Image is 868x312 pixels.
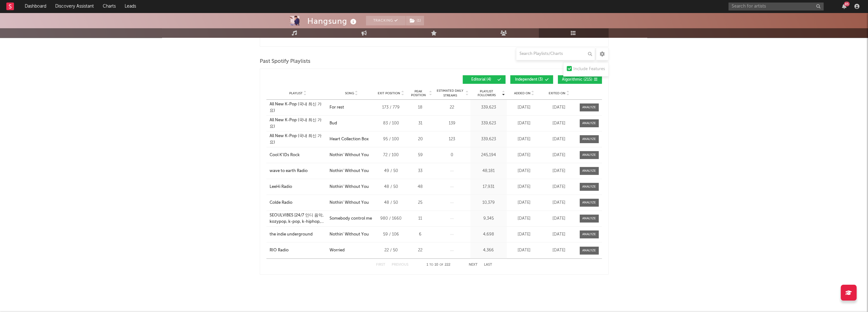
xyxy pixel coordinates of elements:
[377,184,405,190] div: 48 / 50
[307,16,358,26] div: Hangsung
[392,263,408,267] button: Previous
[543,200,575,206] div: [DATE]
[330,104,373,111] a: For rest
[270,231,313,238] div: the indie underground
[270,133,327,145] a: All New K-Pop (국내 최신 가요)
[543,216,575,222] div: [DATE]
[377,104,405,111] div: 173 / 779
[508,184,540,190] div: [DATE]
[421,261,456,269] div: 1 10 222
[432,36,436,38] span: to
[270,117,327,129] div: All New K-Pop (국내 최신 가요)
[330,152,373,158] a: Nothin' Without You
[330,247,373,254] a: Worried
[472,120,505,127] div: 339,623
[408,247,432,254] div: 22
[543,231,575,238] div: [DATE]
[508,231,540,238] div: [DATE]
[377,168,405,174] div: 49 / 50
[728,3,824,10] input: Search for artists
[330,216,372,222] div: Somebody control me
[508,168,540,174] div: [DATE]
[330,231,369,238] div: Nothin' Without You
[508,104,540,111] div: [DATE]
[472,231,505,238] div: 4,698
[558,75,602,84] button: Algorithmic(215)
[514,78,544,82] span: Independent ( 3 )
[270,184,327,190] a: LeeHi Radio
[270,200,292,206] div: Colde Radio
[435,104,469,111] div: 22
[378,91,400,95] span: Exit Position
[377,216,405,222] div: 980 / 1660
[472,184,505,190] div: 17,931
[330,120,373,127] a: Bud
[408,104,432,111] div: 18
[270,168,308,174] div: wave to earth Radio
[330,247,345,254] div: Worried
[543,104,575,111] div: [DATE]
[562,78,592,82] span: Algorithmic ( 215 )
[844,2,850,6] div: 85
[508,120,540,127] div: [DATE]
[543,136,575,143] div: [DATE]
[472,104,505,111] div: 339,623
[484,263,492,267] button: Last
[549,91,565,95] span: Exited On
[330,152,369,158] div: Nothin' Without You
[408,136,432,143] div: 20
[408,216,432,222] div: 11
[366,16,406,25] button: Tracking
[441,36,444,38] span: of
[573,65,605,73] div: Include Features
[330,184,369,190] div: Nothin' Without You
[508,136,540,143] div: [DATE]
[472,90,501,97] span: Playlist Followers
[543,120,575,127] div: [DATE]
[514,91,531,95] span: Added On
[330,136,369,143] div: Heart Collection Box
[472,216,505,222] div: 9,345
[377,247,405,254] div: 22 / 50
[543,152,575,158] div: [DATE]
[330,216,373,222] a: Somebody control me
[377,200,405,206] div: 48 / 50
[330,168,373,174] a: Nothin' Without You
[508,152,540,158] div: [DATE]
[289,91,303,95] span: Playlist
[440,263,443,266] span: of
[330,104,344,111] div: For rest
[508,216,540,222] div: [DATE]
[510,75,553,84] button: Independent(3)
[270,152,327,158] a: Cool K'IDs Rock
[408,184,432,190] div: 48
[270,247,327,254] a: RIO Radio
[270,101,327,114] a: All New K-Pop (국내 최신 가요)
[270,200,327,206] a: Colde Radio
[508,200,540,206] div: [DATE]
[408,200,432,206] div: 25
[543,168,575,174] div: [DATE]
[406,16,424,25] span: ( 1 )
[406,16,424,25] button: (1)
[408,168,432,174] div: 33
[435,89,465,98] span: Estimated Daily Streams
[270,231,327,238] a: the indie underground
[408,231,432,238] div: 6
[435,152,469,158] div: 0
[469,263,478,267] button: Next
[408,120,432,127] div: 31
[467,78,496,82] span: Editorial ( 4 )
[330,231,373,238] a: Nothin' Without You
[330,200,369,206] div: Nothin' Without You
[330,136,373,143] a: Heart Collection Box
[408,152,432,158] div: 59
[508,247,540,254] div: [DATE]
[435,136,469,143] div: 123
[270,152,300,158] div: Cool K'IDs Rock
[260,58,310,65] span: Past Spotify Playlists
[376,263,385,267] button: First
[377,120,405,127] div: 83 / 100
